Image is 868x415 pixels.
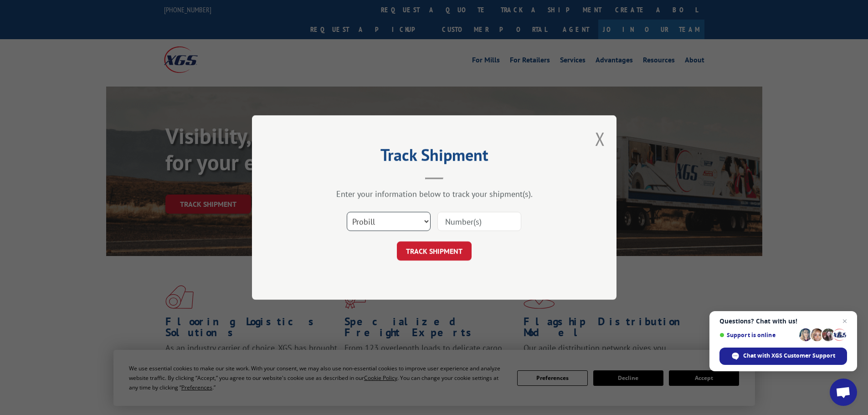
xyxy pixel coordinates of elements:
[743,352,835,360] span: Chat with XGS Customer Support
[719,348,847,365] span: Chat with XGS Customer Support
[437,212,521,231] input: Number(s)
[298,189,571,199] div: Enter your information below to track your shipment(s).
[719,332,796,338] span: Support is online
[719,318,847,325] span: Questions? Chat with us!
[397,241,472,261] button: TRACK SHIPMENT
[298,149,571,166] h2: Track Shipment
[830,379,857,406] a: Open chat
[595,127,605,151] button: Close modal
